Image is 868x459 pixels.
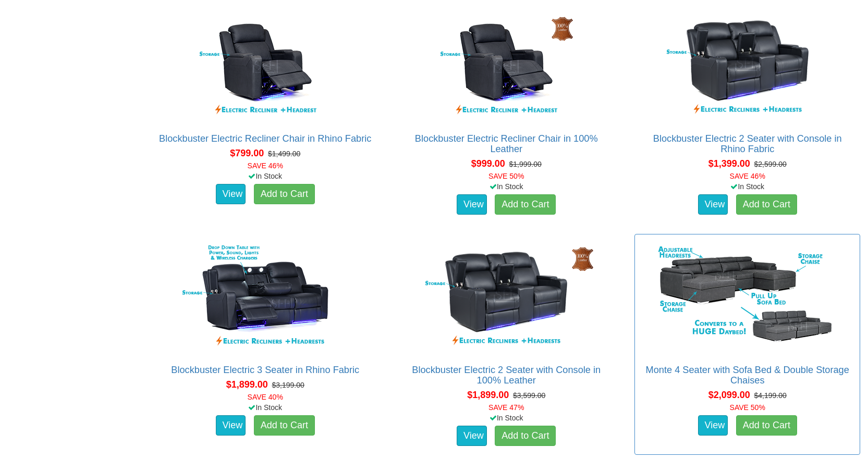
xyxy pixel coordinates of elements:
img: Blockbuster Electric 2 Seater with Console in 100% Leather [412,240,600,354]
span: $2,099.00 [708,390,750,400]
a: View [457,426,487,446]
div: In Stock [150,402,380,413]
a: Monte 4 Seater with Sofa Bed & Double Storage Chaises [646,365,849,386]
span: $1,399.00 [708,158,750,169]
div: In Stock [392,413,621,423]
del: $1,999.00 [509,160,542,168]
font: SAVE 46% [730,172,765,180]
a: View [216,184,246,205]
font: SAVE 47% [488,403,524,412]
span: $1,899.00 [467,390,509,400]
span: $1,899.00 [226,379,268,390]
span: $799.00 [230,148,264,158]
a: Add to Cart [495,426,556,446]
img: Blockbuster Electric Recliner Chair in 100% Leather [412,8,600,123]
del: $3,199.00 [272,381,304,389]
a: View [698,415,728,436]
font: SAVE 50% [730,403,765,412]
font: SAVE 46% [248,162,283,170]
a: Add to Cart [495,194,556,215]
a: Add to Cart [254,184,315,205]
a: Add to Cart [736,415,797,436]
div: In Stock [392,181,621,192]
a: Blockbuster Electric Recliner Chair in 100% Leather [415,133,598,154]
del: $3,599.00 [513,391,545,400]
div: In Stock [150,171,380,181]
del: $4,199.00 [754,391,787,400]
a: Add to Cart [736,194,797,215]
font: SAVE 40% [248,393,283,401]
a: View [457,194,487,215]
img: Blockbuster Electric Recliner Chair in Rhino Fabric [172,8,359,123]
del: $2,599.00 [754,160,787,168]
img: Blockbuster Electric 2 Seater with Console in Rhino Fabric [654,8,841,123]
a: Blockbuster Electric 3 Seater in Rhino Fabric [171,365,359,375]
a: View [216,415,246,436]
a: Blockbuster Electric Recliner Chair in Rhino Fabric [159,133,371,144]
a: View [698,194,728,215]
img: Blockbuster Electric 3 Seater in Rhino Fabric [172,240,359,354]
img: Monte 4 Seater with Sofa Bed & Double Storage Chaises [654,240,841,354]
a: Blockbuster Electric 2 Seater with Console in Rhino Fabric [653,133,842,154]
del: $1,499.00 [268,150,300,158]
span: $999.00 [471,158,505,169]
a: Blockbuster Electric 2 Seater with Console in 100% Leather [412,365,601,386]
div: In Stock [632,181,862,192]
font: SAVE 50% [488,172,524,180]
a: Add to Cart [254,415,315,436]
